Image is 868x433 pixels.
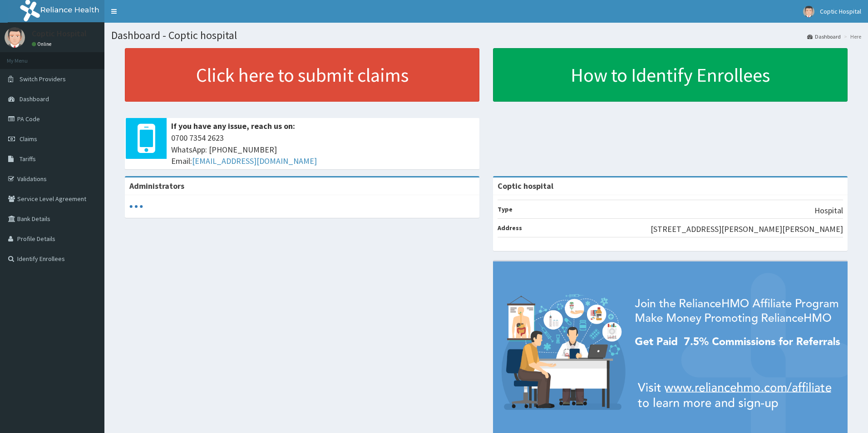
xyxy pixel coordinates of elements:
b: Type [498,205,513,213]
li: Here [842,33,861,40]
p: Hospital [814,205,843,216]
strong: Coptic hospital [498,181,553,191]
svg: audio-loading [129,200,143,213]
b: If you have any issue, reach us on: [171,121,295,131]
a: Click here to submit claims [125,48,479,102]
span: Dashboard [20,95,49,103]
img: User Image [803,6,814,17]
a: [EMAIL_ADDRESS][DOMAIN_NAME] [192,156,317,166]
h1: Dashboard - Coptic hospital [111,30,861,41]
span: Coptic Hospital [820,7,861,15]
b: Administrators [129,181,184,191]
a: Dashboard [807,33,841,40]
p: Coptic Hospital [32,30,87,38]
span: 0700 7354 2623 WhatsApp: [PHONE_NUMBER] Email: [171,132,475,167]
a: Online [32,41,54,47]
a: How to Identify Enrollees [493,48,848,102]
span: Claims [20,135,37,143]
p: [STREET_ADDRESS][PERSON_NAME][PERSON_NAME] [651,223,843,235]
span: Tariffs [20,155,36,163]
span: Switch Providers [20,75,66,83]
b: Address [498,224,522,232]
img: User Image [5,27,25,48]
